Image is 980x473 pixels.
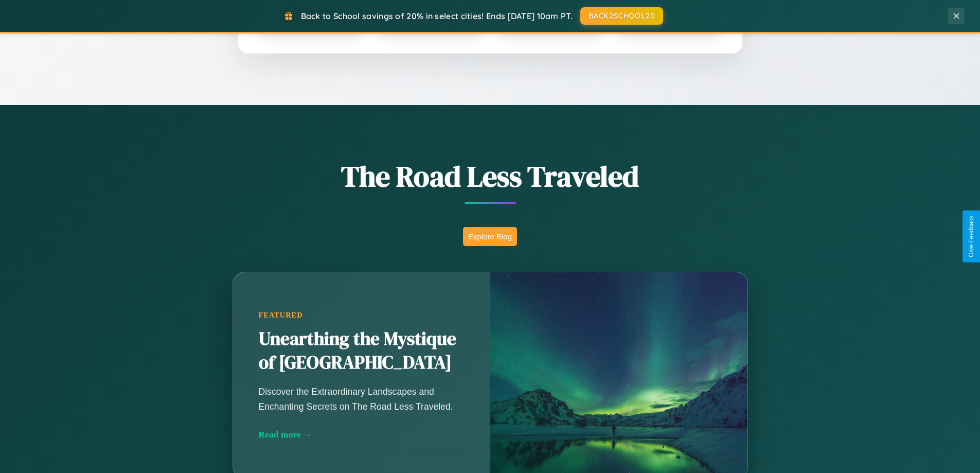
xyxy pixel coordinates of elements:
[259,327,465,375] h2: Unearthing the Mystique of [GEOGRAPHIC_DATA]
[259,311,465,320] div: Featured
[259,429,465,440] div: Read more →
[301,11,573,21] span: Back to School savings of 20% in select cities! Ends [DATE] 10am PT.
[259,384,465,413] p: Discover the Extraordinary Landscapes and Enchanting Secrets on The Road Less Traveled.
[580,7,663,25] button: BACK2SCHOOL20
[182,156,799,196] h1: The Road Less Traveled
[968,216,975,257] div: Give Feedback
[463,227,517,246] button: Explore Blog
